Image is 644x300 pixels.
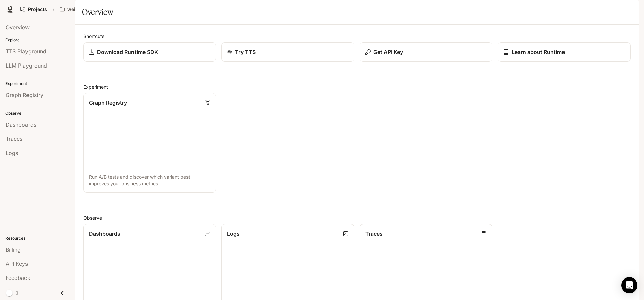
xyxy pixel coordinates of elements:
[221,42,354,62] a: Try TTS
[235,48,256,56] p: Try TTS
[50,6,57,13] div: /
[67,7,95,12] p: weird&eerie
[17,3,50,16] a: Go to projects
[365,230,383,238] p: Traces
[360,42,492,62] button: Get API Key
[621,277,637,293] div: Open Intercom Messenger
[89,230,120,238] p: Dashboards
[512,48,565,56] p: Learn about Runtime
[57,3,105,16] button: Open workspace menu
[373,48,403,56] p: Get API Key
[89,99,127,107] p: Graph Registry
[28,7,47,12] span: Projects
[83,93,216,193] a: Graph RegistryRun A/B tests and discover which variant best improves your business metrics
[83,83,631,90] h2: Experiment
[97,48,158,56] p: Download Runtime SDK
[83,33,631,40] h2: Shortcuts
[227,230,240,238] p: Logs
[82,5,113,19] h1: Overview
[83,42,216,62] a: Download Runtime SDK
[83,214,631,221] h2: Observe
[498,42,631,62] a: Learn about Runtime
[89,174,210,187] p: Run A/B tests and discover which variant best improves your business metrics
